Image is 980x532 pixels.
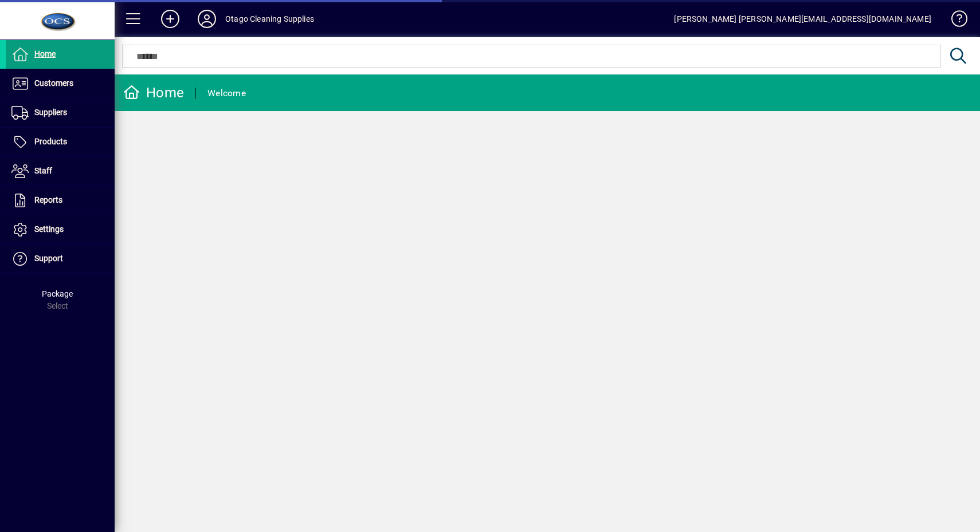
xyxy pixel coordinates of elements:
span: Settings [34,224,64,234]
div: [PERSON_NAME] [PERSON_NAME][EMAIL_ADDRESS][DOMAIN_NAME] [674,10,931,28]
span: Reports [34,195,62,204]
span: Customers [34,78,73,88]
a: Knowledge Base [943,2,966,40]
div: Welcome [207,84,246,103]
button: Add [152,9,189,29]
a: Support [6,245,115,273]
a: Customers [6,69,115,98]
span: Package [42,289,73,298]
span: Staff [34,166,52,175]
div: Otago Cleaning Supplies [225,10,314,28]
a: Products [6,128,115,156]
a: Settings [6,215,115,244]
span: Support [34,254,63,263]
a: Reports [6,186,115,215]
div: Home [123,84,184,102]
a: Staff [6,157,115,186]
a: Suppliers [6,98,115,127]
span: Home [34,49,56,58]
span: Suppliers [34,108,67,117]
button: Profile [189,9,225,29]
span: Products [34,137,67,146]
